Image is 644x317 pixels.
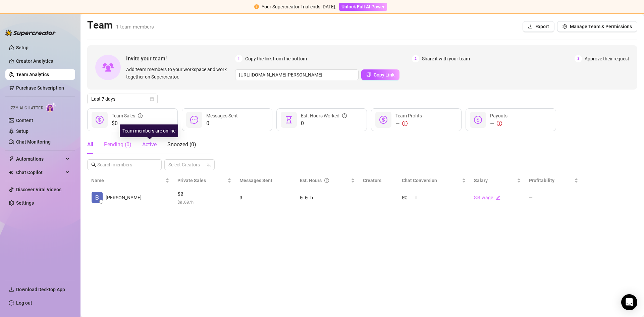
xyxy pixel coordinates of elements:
[16,300,32,306] a: Log out
[112,119,143,127] span: $0
[112,112,143,119] div: Team Sales
[379,116,387,124] span: dollar-circle
[116,24,154,30] span: 1 team members
[235,55,243,62] span: 1
[285,116,293,124] span: hourglass
[422,55,470,62] span: Share it with your team
[142,141,157,148] span: Active
[474,178,488,183] span: Salary
[402,178,437,183] span: Chat Conversion
[474,116,482,124] span: dollar-circle
[126,66,232,81] span: Add team members to your workspace and work together on Supercreator.
[9,287,14,292] span: download
[528,24,533,29] span: download
[490,119,507,127] div: —
[361,69,399,80] button: Copy Link
[374,72,394,77] span: Copy Link
[120,124,178,137] div: Team members are online
[177,190,231,198] span: $0
[523,21,554,32] button: Export
[395,113,422,118] span: Team Profits
[206,113,238,118] span: Messages Sent
[557,21,637,32] button: Manage Team & Permissions
[496,195,500,200] span: edit
[366,72,371,77] span: copy
[342,112,347,119] span: question-circle
[570,24,632,29] span: Manage Team & Permissions
[106,194,142,201] span: [PERSON_NAME]
[46,102,56,112] img: AI Chatter
[16,167,64,178] span: Chat Copilot
[412,55,419,62] span: 2
[104,141,131,149] div: Pending ( 0 )
[5,30,56,36] img: logo-BBDzfeDw.svg
[324,177,329,184] span: question-circle
[16,187,61,192] a: Discover Viral Videos
[301,112,347,119] div: Est. Hours Worked
[87,141,93,149] div: All
[87,19,154,32] h2: Team
[621,294,637,310] div: Open Intercom Messenger
[301,119,347,127] span: 0
[402,194,413,201] span: 0 %
[16,287,65,292] span: Download Desktop App
[16,128,29,134] a: Setup
[239,194,292,201] div: 0
[190,116,198,124] span: message
[245,55,307,62] span: Copy the link from the bottom
[16,200,34,206] a: Settings
[395,119,422,127] div: —
[9,105,43,111] span: Izzy AI Chatter
[300,177,350,184] div: Est. Hours
[16,83,70,93] a: Purchase Subscription
[126,54,235,63] span: Invite your team!
[167,141,196,148] span: Snoozed ( 0 )
[16,154,64,164] span: Automations
[177,178,206,183] span: Private Sales
[177,199,231,205] span: $ 0.00 /h
[96,116,104,124] span: dollar-circle
[339,3,387,11] button: Unlock Full AI Power
[402,121,408,126] span: exclamation-circle
[206,119,238,127] span: 0
[300,194,355,201] div: 0.0 h
[92,192,103,203] img: Billy Makaliste…
[91,94,154,104] span: Last 7 days
[525,187,582,208] td: —
[207,163,211,167] span: team
[497,121,502,126] span: exclamation-circle
[535,24,549,29] span: Export
[16,56,70,66] a: Creator Analytics
[239,178,272,183] span: Messages Sent
[9,156,14,162] span: thunderbolt
[490,113,507,118] span: Payouts
[262,4,336,9] span: Your Supercreator Trial ends [DATE].
[91,162,96,167] span: search
[91,177,164,184] span: Name
[359,174,398,187] th: Creators
[339,4,387,9] a: Unlock Full AI Power
[254,4,259,9] span: exclamation-circle
[150,97,154,101] span: calendar
[585,55,629,62] span: Approve their request
[562,24,567,29] span: setting
[138,112,143,119] span: info-circle
[474,195,500,200] a: Set wageedit
[16,118,33,123] a: Content
[16,45,29,50] a: Setup
[575,55,582,62] span: 3
[16,139,51,145] a: Chat Monitoring
[97,161,152,168] input: Search members
[87,174,173,187] th: Name
[9,170,13,175] img: Chat Copilot
[529,178,554,183] span: Profitability
[16,72,49,77] a: Team Analytics
[341,4,385,9] span: Unlock Full AI Power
